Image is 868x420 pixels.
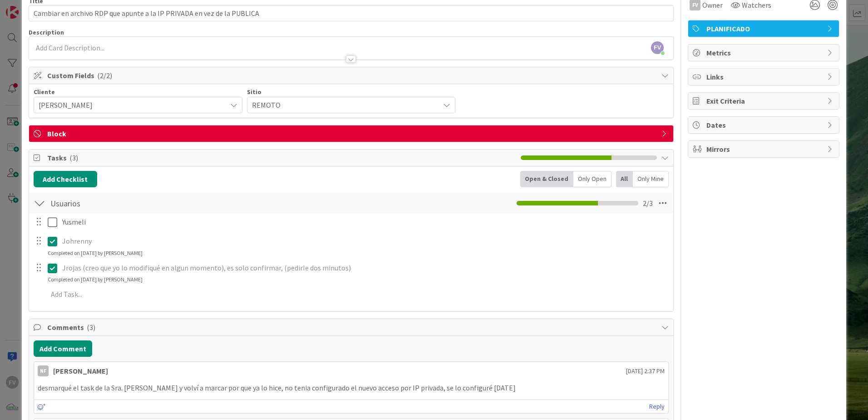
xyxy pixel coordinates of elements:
div: [PERSON_NAME] [53,365,108,376]
p: desmarqué el task de la Sra. [PERSON_NAME] y volví a marcar por que ya lo hice, no tenia configur... [38,383,665,393]
div: Completed on [DATE] by [PERSON_NAME] [48,249,143,257]
button: Add Comment [34,340,92,357]
span: ( 2/2 ) [97,71,112,80]
button: Add Checklist [34,171,97,187]
span: REMOTO [252,99,435,111]
div: Sitio [247,89,456,95]
p: Johrenny [62,236,667,246]
span: [DATE] 2:37 PM [626,366,665,376]
p: Yusmeli [62,217,667,227]
span: Links [706,71,823,82]
span: Exit Criteria [706,95,823,106]
span: [PERSON_NAME] [39,99,222,111]
span: FV [651,41,664,54]
span: Dates [706,120,823,130]
span: Block [47,128,657,139]
p: Jrojas (creo que yo lo modifiqué en algun momento), es solo confirmar, (pedirle dos minutos) [62,263,667,273]
span: 2 / 3 [643,198,653,209]
div: Only Mine [633,171,669,187]
div: Open & Closed [520,171,573,187]
div: Cliente [34,89,242,95]
div: NF [38,365,49,376]
span: ( 3 ) [69,153,78,162]
div: All [616,171,633,187]
span: Metrics [706,47,823,58]
div: Completed on [DATE] by [PERSON_NAME] [48,275,143,284]
a: Reply [649,401,665,412]
span: Custom Fields [47,70,657,81]
span: PLANIFICADO [706,23,823,34]
div: Only Open [573,171,612,187]
span: ( 3 ) [87,323,95,332]
span: Mirrors [706,144,823,155]
span: Comments [47,322,657,333]
span: Tasks [47,152,516,163]
input: Add Checklist... [47,195,252,211]
span: Description [29,28,64,36]
input: type card name here... [29,5,674,21]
